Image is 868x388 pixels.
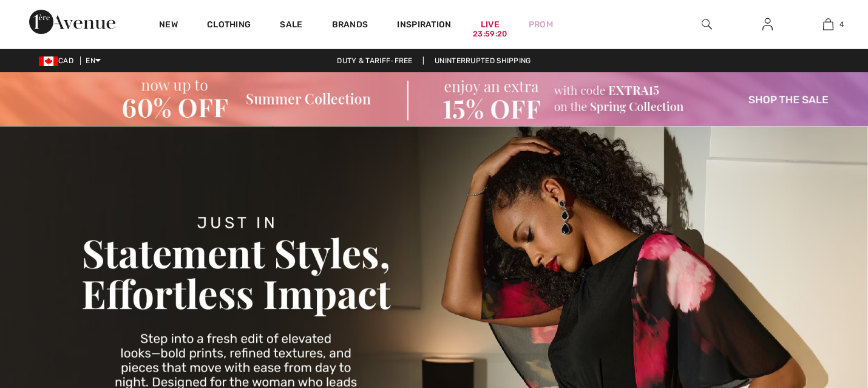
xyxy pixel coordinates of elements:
[823,17,833,32] img: My Bag
[39,56,78,65] span: CAD
[798,17,858,32] a: 4
[39,56,58,66] img: Canadian Dollar
[86,56,101,65] span: EN
[280,19,302,32] a: Sale
[159,19,178,32] a: New
[839,19,844,30] span: 4
[762,17,773,32] img: My Info
[332,19,368,32] a: Brands
[702,17,712,32] img: search the website
[473,29,507,40] div: 23:59:20
[753,17,782,32] a: Sign In
[397,19,451,32] span: Inspiration
[207,19,251,32] a: Clothing
[481,18,500,31] a: Live23:59:20
[529,18,553,31] a: Prom
[29,10,115,34] img: 1ère Avenue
